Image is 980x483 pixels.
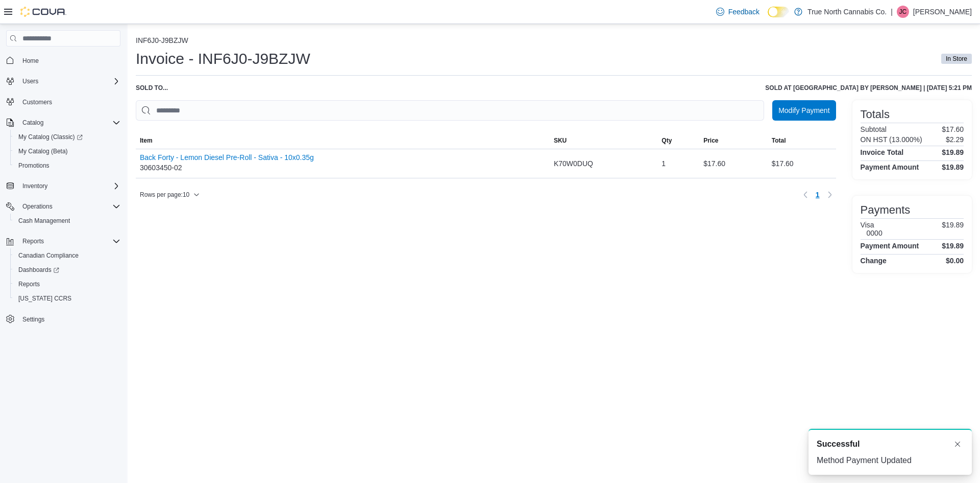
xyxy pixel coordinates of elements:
[18,117,120,129] span: Catalog
[861,163,919,171] h4: Payment Amount
[942,242,964,250] h4: $19.89
[10,214,125,228] button: Cash Management
[140,191,189,199] span: Rows per page : 10
[946,135,964,144] p: $2.29
[18,180,120,192] span: Inventory
[14,159,120,172] span: Promotions
[861,204,911,216] h3: Payments
[951,438,964,450] button: Dismiss toast
[765,84,972,92] h6: Sold at [GEOGRAPHIC_DATA] by [PERSON_NAME] | [DATE] 5:21 PM
[18,54,120,66] span: Home
[861,257,887,265] h4: Change
[817,438,964,450] div: Notification
[18,55,43,67] a: Home
[941,54,972,64] span: In Store
[10,291,125,306] button: [US_STATE] CCRS
[18,235,120,247] span: Reports
[799,189,812,201] button: Previous page
[816,190,820,200] span: 1
[14,278,120,290] span: Reports
[136,49,310,69] h1: Invoice - INF6J0-J9BZJW
[899,6,907,18] span: JC
[14,145,72,157] a: My Catalog (Beta)
[728,7,759,17] span: Feedback
[22,57,39,65] span: Home
[22,315,44,324] span: Settings
[942,221,964,237] p: $19.89
[891,6,893,18] p: |
[778,105,829,116] span: Modify Payment
[10,158,125,173] button: Promotions
[554,136,567,145] span: SKU
[2,53,125,67] button: Home
[699,132,768,149] button: Price
[18,200,57,213] button: Operations
[2,234,125,248] button: Reports
[2,179,125,193] button: Inventory
[18,280,40,288] span: Reports
[657,153,699,174] div: 1
[136,189,204,201] button: Rows per page:10
[18,266,59,274] span: Dashboards
[942,125,964,133] p: $17.60
[861,125,887,133] h6: Subtotal
[10,263,125,277] a: Dashboards
[18,75,42,87] button: Users
[2,199,125,214] button: Operations
[22,237,44,245] span: Reports
[2,116,125,130] button: Catalog
[10,130,125,144] a: My Catalog (Classic)
[22,182,47,190] span: Inventory
[913,6,972,18] p: [PERSON_NAME]
[2,74,125,88] button: Users
[812,187,824,203] ul: Pagination for table: MemoryTable from EuiInMemoryTable
[861,221,883,229] h6: Visa
[18,96,120,108] span: Customers
[861,242,919,250] h4: Payment Amount
[14,159,54,172] a: Promotions
[14,292,120,305] span: Washington CCRS
[18,251,79,260] span: Canadian Compliance
[18,133,83,141] span: My Catalog (Classic)
[10,277,125,291] button: Reports
[861,108,890,121] h3: Totals
[14,249,83,262] a: Canadian Compliance
[768,153,836,174] div: $17.60
[817,454,964,467] div: Method Payment Updated
[18,200,120,213] span: Operations
[799,187,836,203] nav: Pagination for table: MemoryTable from EuiInMemoryTable
[14,131,87,143] a: My Catalog (Classic)
[657,132,699,149] button: Qty
[817,438,860,450] span: Successful
[6,49,120,353] nav: Complex example
[703,136,718,145] span: Price
[18,235,48,247] button: Reports
[14,145,120,157] span: My Catalog (Beta)
[768,132,836,149] button: Total
[942,163,964,171] h4: $19.89
[18,75,120,87] span: Users
[14,278,44,290] a: Reports
[772,100,836,121] button: Modify Payment
[14,131,120,143] span: My Catalog (Classic)
[867,229,883,237] h6: 0000
[661,136,672,145] span: Qty
[18,162,50,170] span: Promotions
[942,148,964,156] h4: $19.89
[550,132,657,149] button: SKU
[18,180,52,192] button: Inventory
[22,77,38,85] span: Users
[136,36,972,47] nav: An example of EuiBreadcrumbs
[18,313,48,326] a: Settings
[824,189,836,201] button: Next page
[22,119,43,127] span: Catalog
[18,117,47,129] button: Catalog
[772,136,786,145] span: Total
[14,264,63,276] a: Dashboards
[18,313,120,326] span: Settings
[768,7,789,17] input: Dark Mode
[946,54,967,63] span: In Store
[10,248,125,263] button: Canadian Compliance
[14,215,74,227] a: Cash Management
